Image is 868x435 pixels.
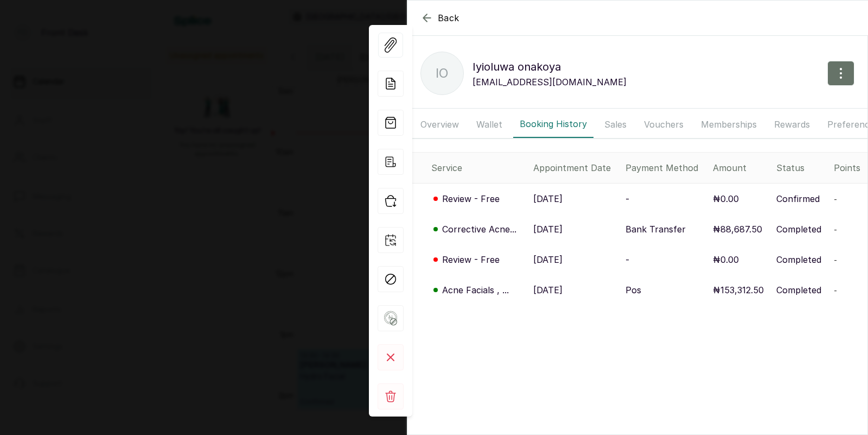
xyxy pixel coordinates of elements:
[776,253,821,266] p: Completed
[776,283,821,297] p: Completed
[626,253,629,266] p: -
[442,192,500,205] p: Review - Free
[598,111,633,138] button: Sales
[442,283,509,297] p: Acne Facials , ...
[776,192,820,205] p: Confirmed
[473,75,627,89] p: [EMAIL_ADDRESS][DOMAIN_NAME]
[533,283,563,297] p: [DATE]
[713,283,764,297] p: ₦153,312.50
[533,223,563,236] p: [DATE]
[713,192,739,205] p: ₦0.00
[768,111,816,138] button: Rewards
[626,223,686,236] p: Bank Transfer
[438,11,459,24] span: Back
[533,192,563,205] p: [DATE]
[431,161,525,174] div: Service
[834,194,837,204] span: -
[713,161,768,174] div: Amount
[637,111,690,138] button: Vouchers
[834,161,863,174] div: Points
[626,192,629,205] p: -
[533,253,563,266] p: [DATE]
[442,253,500,266] p: Review - Free
[414,111,465,138] button: Overview
[533,161,617,174] div: Appointment Date
[776,223,821,236] p: Completed
[834,286,837,295] span: -
[470,111,509,138] button: Wallet
[513,111,593,138] button: Booking History
[626,283,641,297] p: Pos
[776,161,825,174] div: Status
[694,111,763,138] button: Memberships
[713,253,739,266] p: ₦0.00
[442,223,516,236] p: Corrective Acne...
[420,11,459,24] button: Back
[834,255,837,264] span: -
[473,58,627,75] p: Iyioluwa onakoya
[713,223,762,236] p: ₦88,687.50
[834,225,837,234] span: -
[436,64,449,83] p: Io
[626,161,704,174] div: Payment Method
